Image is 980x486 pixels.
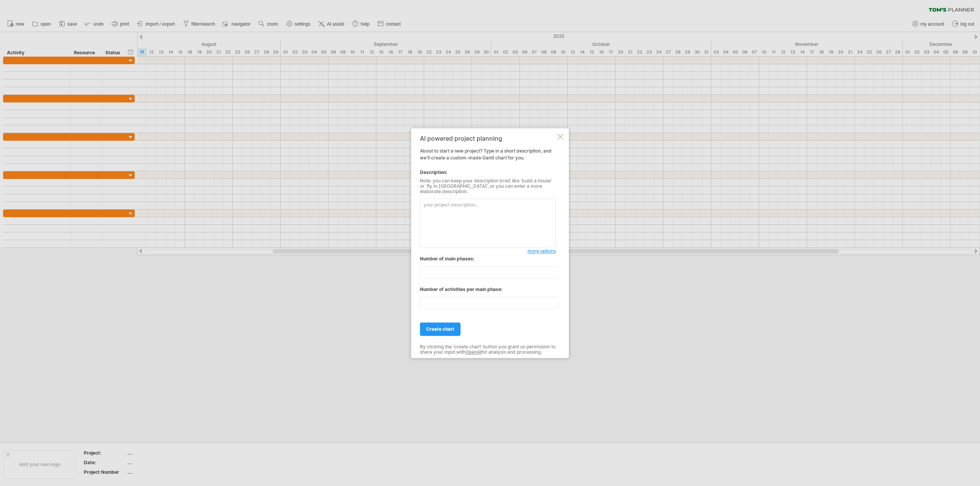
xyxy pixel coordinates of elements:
[528,248,556,254] span: more options
[420,135,556,142] div: AI powered project planning
[420,255,556,262] div: Number of main phases:
[465,349,481,355] a: OpenAI
[420,322,461,336] a: create chart
[420,344,556,355] div: By clicking the 'create chart' button you grant us permission to share your input with for analys...
[420,135,556,351] div: About to start a new project? Type in a short description, and we'll create a custom-made Gantt c...
[420,169,556,176] div: Description:
[420,178,556,195] div: Note: you can keep your description brief, like 'build a house' or 'fly to [GEOGRAPHIC_DATA]', or...
[528,248,556,255] a: more options
[426,326,454,332] span: create chart
[420,286,556,293] div: Number of activities per main phase:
